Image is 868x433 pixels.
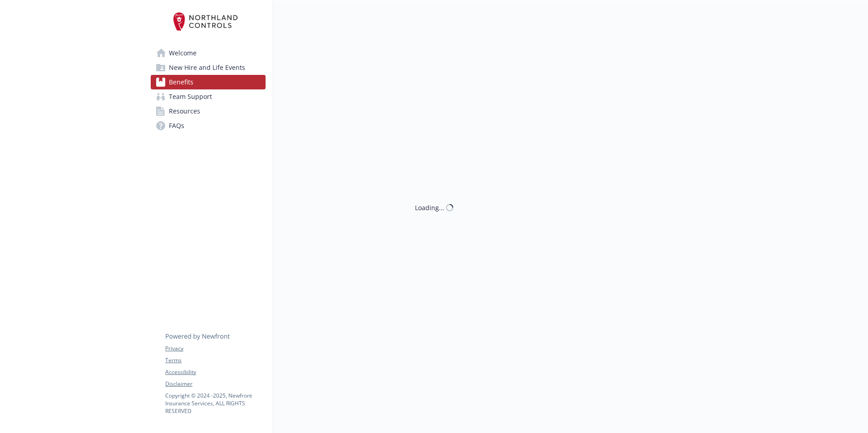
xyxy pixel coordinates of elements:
[165,392,265,415] p: Copyright © 2024 - 2025 , Newfront Insurance Services, ALL RIGHTS RESERVED
[169,60,245,75] span: New Hire and Life Events
[169,104,200,118] span: Resources
[169,46,197,60] span: Welcome
[165,356,265,364] a: Terms
[151,118,266,133] a: FAQs
[151,104,266,118] a: Resources
[165,344,265,353] a: Privacy
[415,203,444,212] div: Loading...
[165,380,265,388] a: Disclaimer
[151,60,266,75] a: New Hire and Life Events
[151,75,266,89] a: Benefits
[151,89,266,104] a: Team Support
[169,89,212,104] span: Team Support
[165,368,265,376] a: Accessibility
[151,46,266,60] a: Welcome
[169,75,193,89] span: Benefits
[169,118,184,133] span: FAQs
